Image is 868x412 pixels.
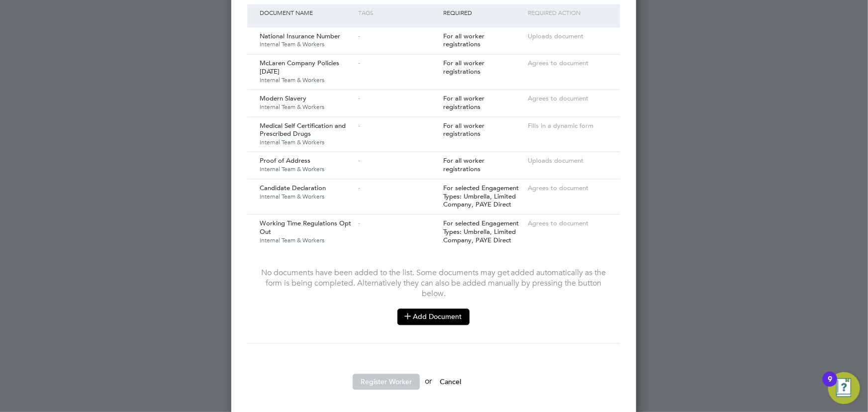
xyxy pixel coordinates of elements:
[397,309,470,324] button: Add Document
[432,374,469,390] button: Cancel
[828,379,832,392] div: 9
[443,184,519,209] span: For selected Engagement Types: Umbrella, Limited Company, PAYE Direct
[260,193,354,201] span: Internal Team & Workers
[356,4,441,21] div: Tags
[257,179,356,205] div: Candidate Declaration
[247,374,620,400] li: or
[443,94,484,111] span: For all worker registrations
[257,27,356,53] div: National Insurance Number
[359,94,361,103] span: -
[528,219,588,227] span: Agrees to document
[443,219,519,244] span: For selected Engagement Types: Umbrella, Limited Company, PAYE Direct
[528,121,593,130] span: Fills in a dynamic form
[528,59,588,67] span: Agrees to document
[359,156,361,165] span: -
[443,59,484,76] span: For all worker registrations
[260,40,354,48] span: Internal Team & Workers
[525,4,610,21] div: Required Action
[359,121,361,130] span: -
[260,138,354,146] span: Internal Team & Workers
[359,184,361,192] span: -
[528,184,588,192] span: Agrees to document
[441,4,525,21] div: Required
[260,103,354,111] span: Internal Team & Workers
[359,219,361,227] span: -
[528,156,583,165] span: Uploads document
[257,4,356,21] div: Document Name
[528,94,588,103] span: Agrees to document
[257,214,356,249] div: Working Time Regulations Opt Out
[257,268,610,325] div: No documents have been added to the list. Some documents may get added automatically as the form ...
[257,54,356,89] div: McLaren Company Policies [DATE]
[443,32,484,49] span: For all worker registrations
[257,117,356,151] div: Medical Self Certification and Prescribed Drugs
[260,236,354,244] span: Internal Team & Workers
[828,372,860,404] button: Open Resource Center, 9 new notifications
[359,32,361,40] span: -
[443,121,484,138] span: For all worker registrations
[257,152,356,178] div: Proof of Address
[260,76,354,84] span: Internal Team & Workers
[528,32,583,40] span: Uploads document
[353,374,420,390] button: Register Worker
[257,90,356,115] div: Modern Slavery
[260,165,354,173] span: Internal Team & Workers
[443,156,484,173] span: For all worker registrations
[359,59,361,67] span: -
